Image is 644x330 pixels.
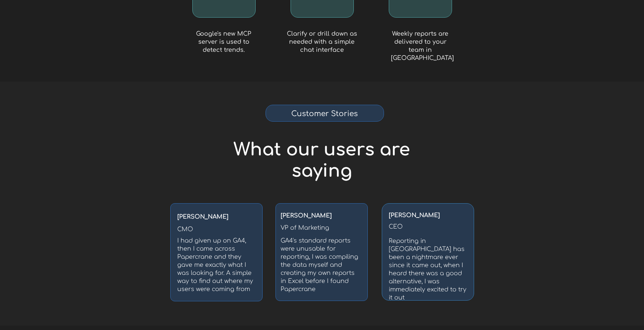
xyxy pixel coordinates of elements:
span: Customer Stories [291,110,358,118]
span: Reporting in [GEOGRAPHIC_DATA] has been a nightmare ever since it came out, when I heard there wa... [389,238,466,301]
span: Google's new MCP server is used to detect trends. [196,31,251,53]
span: [PERSON_NAME] [177,214,228,220]
span: CMO [177,226,193,233]
span: VP of Marketing [281,225,329,231]
span: CEO [389,223,403,230]
span: [PERSON_NAME] [389,212,440,219]
span: GA4's standard reports were unusable for reporting, I was compiling the data myself and creating ... [281,237,358,293]
strong: [PERSON_NAME] [281,212,332,219]
span: I had given up on GA4, then I came across Papercrane and they gave me exactly what I was looking ... [177,237,253,293]
span: What our users are saying [234,140,410,181]
span: Clarify or drill down as needed with a simple chat interface [287,31,357,53]
span: Weekly reports are delivered to your team in [GEOGRAPHIC_DATA] [391,31,454,61]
